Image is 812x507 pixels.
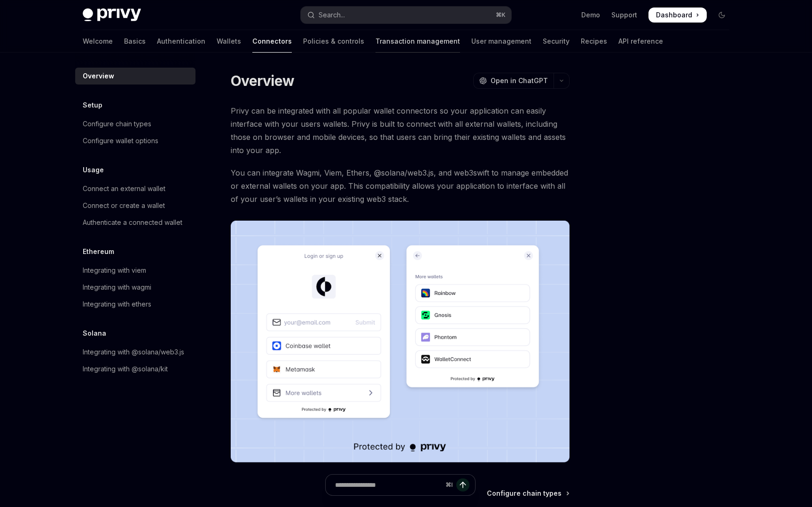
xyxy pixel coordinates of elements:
[319,9,345,21] div: Search...
[75,279,195,296] a: Integrating with wagmi
[83,100,102,111] h5: Setup
[75,132,195,149] a: Configure wallet options
[252,30,292,53] a: Connectors
[714,8,729,23] button: Toggle dark mode
[456,478,469,492] button: Send message
[83,183,165,194] div: Connect an external wallet
[75,180,195,197] a: Connect an external wallet
[471,30,531,53] a: User management
[543,30,570,53] a: Security
[335,475,442,495] input: Ask a question...
[496,11,506,19] span: ⌘ K
[75,361,195,377] a: Integrating with @solana/kit
[83,282,151,293] div: Integrating with wagmi
[231,104,570,157] span: Privy can be integrated with all popular wallet connectors so your application can easily interfa...
[75,68,195,84] a: Overview
[83,265,146,276] div: Integrating with viem
[157,30,205,53] a: Authentication
[83,70,114,82] div: Overview
[217,30,241,53] a: Wallets
[83,246,114,257] h5: Ethereum
[473,73,554,89] button: Open in ChatGPT
[75,214,195,231] a: Authenticate a connected wallet
[581,10,600,20] a: Demo
[83,299,151,310] div: Integrating with ethers
[75,344,195,361] a: Integrating with @solana/web3.js
[83,328,106,339] h5: Solana
[581,30,607,53] a: Recipes
[83,8,141,22] img: dark logo
[656,10,692,20] span: Dashboard
[75,115,195,132] a: Configure chain types
[75,262,195,279] a: Integrating with viem
[75,296,195,313] a: Integrating with ethers
[618,30,663,53] a: API reference
[231,72,294,89] h1: Overview
[83,217,182,228] div: Authenticate a connected wallet
[124,30,146,53] a: Basics
[375,30,460,53] a: Transaction management
[83,363,168,375] div: Integrating with @solana/kit
[231,166,570,206] span: You can integrate Wagmi, Viem, Ethers, @solana/web3.js, and web3swift to manage embedded or exter...
[491,76,548,85] span: Open in ChatGPT
[83,346,184,358] div: Integrating with @solana/web3.js
[231,221,570,462] img: Connectors3
[83,200,165,211] div: Connect or create a wallet
[303,30,364,53] a: Policies & controls
[83,30,113,53] a: Welcome
[83,135,158,146] div: Configure wallet options
[83,164,104,176] h5: Usage
[611,10,637,20] a: Support
[648,8,707,23] a: Dashboard
[301,7,511,23] button: Open search
[83,118,151,130] div: Configure chain types
[75,197,195,214] a: Connect or create a wallet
